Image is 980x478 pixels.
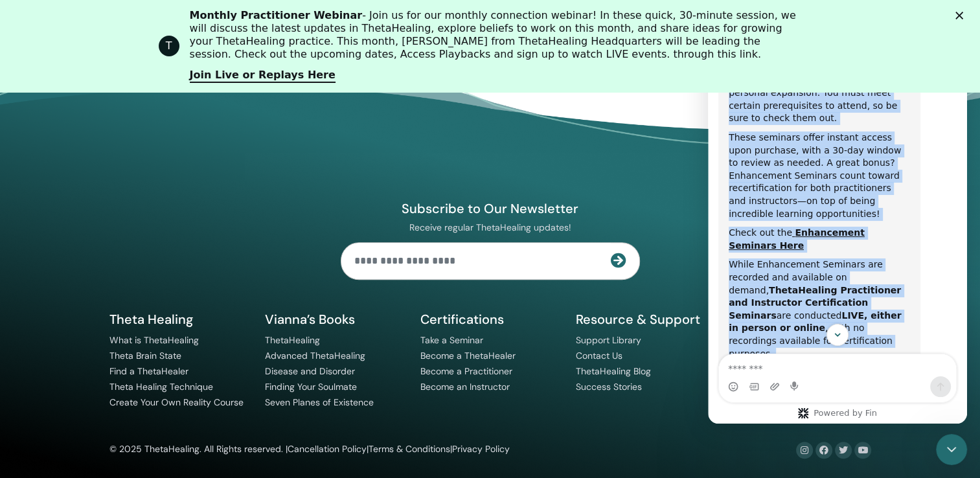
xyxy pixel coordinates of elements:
[265,396,374,408] a: Seven Planes of Existence
[109,396,244,408] a: Create Your Own Reality Course
[576,381,642,393] a: Success Stories
[159,36,179,56] div: Profile image for ThetaHealing
[576,365,651,377] a: ThetaHealing Blog
[288,443,367,455] a: Cancellation Policy
[265,381,357,393] a: Finding Your Soulmate
[265,334,320,346] a: ThetaHealing
[109,334,199,346] a: What is ThetaHealing
[41,369,51,379] button: Gifピッカー
[21,245,202,347] div: While Enhancement Seminars are recorded and available on demand, are conducted , with no recordin...
[420,365,512,377] a: Become a Practitioner
[369,443,450,455] a: Terms & Conditions
[109,365,188,377] a: Find a ThetaHealer
[109,381,213,393] a: Theta Healing Technique
[20,369,30,379] button: 絵文字ピッカー
[109,311,249,328] h5: Theta Healing
[708,13,967,424] iframe: Intercom live chat
[21,214,202,239] div: Check out the
[420,311,560,328] h5: Certifications
[341,200,640,217] h4: Subscribe to Our Newsletter
[452,443,510,455] a: Privacy Policy
[62,369,72,379] button: 添付ファイルをアップロードする
[190,9,363,21] b: Monthly Practitioner Webinar
[265,365,355,377] a: Disease and Disorder
[222,363,243,384] button: メッセージを送信…
[119,311,141,333] button: Scroll to bottom
[109,442,510,457] div: © 2025 ThetaHealing. All Rights reserved. | | |
[190,69,336,83] a: Join Live or Replays Here
[955,12,968,19] div: クローズ
[21,119,202,207] div: These seminars offer instant access upon purchase, with a 30-day window to review as needed. A gr...
[190,9,801,61] div: - Join us for our monthly connection webinar! In these quick, 30-minute session, we will discuss ...
[936,434,967,465] iframe: Intercom live chat
[576,311,716,328] h5: Resource & Support
[21,214,157,238] a: Enhancement Seminars Here
[420,350,516,361] a: Become a ThetaHealer
[576,334,641,346] a: Support Library
[82,369,93,379] button: Start recording
[11,341,248,363] textarea: メッセージ...
[576,350,622,361] a: Contact Us
[265,311,405,328] h5: Vianna’s Books
[341,222,640,233] p: Receive regular ThetaHealing updates!
[420,381,510,393] a: Become an Instructor
[21,272,193,308] b: ThetaHealing Practitioner and Instructor Certification Seminars
[109,350,181,361] a: Theta Brain State
[420,334,483,346] a: Take a Seminar
[265,350,365,361] a: Advanced ThetaHealing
